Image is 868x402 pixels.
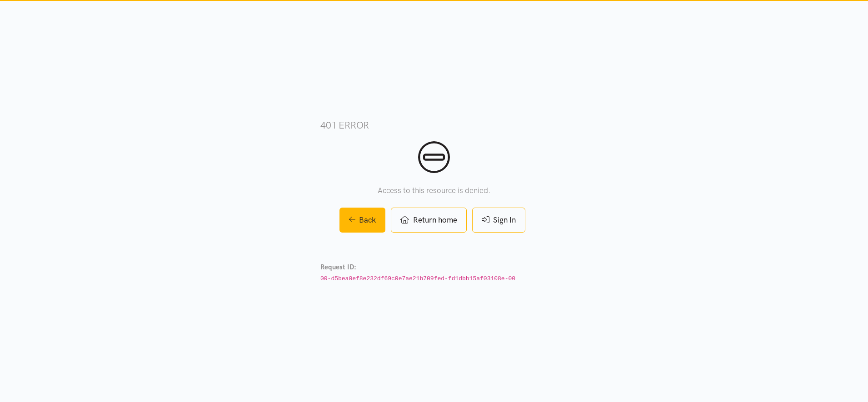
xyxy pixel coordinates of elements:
[339,208,386,233] a: Back
[320,184,548,197] p: Access to this resource is denied.
[320,275,515,282] code: 00-d5bea0ef8e232df69c0e7ae21b709fed-fd1dbb15af03108e-00
[320,119,548,132] h3: 401 error
[320,263,356,271] strong: Request ID:
[472,208,525,233] a: Sign In
[391,208,466,233] a: Return home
